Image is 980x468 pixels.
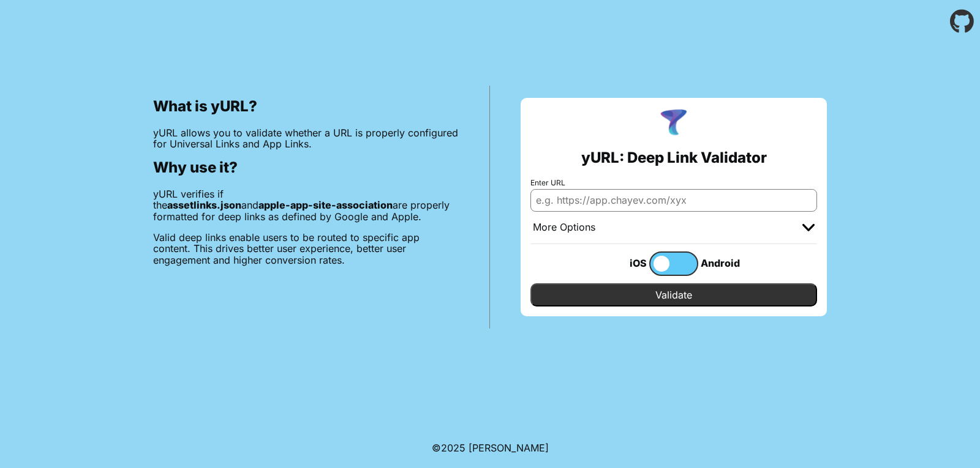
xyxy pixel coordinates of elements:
[153,188,459,222] p: yURL verifies if the and are properly formatted for deep links as defined by Google and Apple.
[153,98,459,115] h2: What is yURL?
[581,149,767,166] h2: yURL: Deep Link Validator
[530,179,817,187] label: Enter URL
[530,189,817,211] input: e.g. https://app.chayev.com/xyx
[153,127,459,150] p: yURL allows you to validate whether a URL is properly configured for Universal Links and App Links.
[600,255,649,271] div: iOS
[167,199,241,211] b: assetlinks.json
[530,283,817,306] input: Validate
[153,232,459,266] p: Valid deep links enable users to be routed to specific app content. This drives better user exper...
[658,108,690,139] img: yURL Logo
[698,255,747,271] div: Android
[469,442,549,454] a: Michael Ibragimchayev's Personal Site
[533,221,595,234] div: More Options
[258,199,393,211] b: apple-app-site-association
[153,159,459,176] h2: Why use it?
[432,428,549,468] footer: ©
[441,442,466,454] span: 2025
[802,224,815,231] img: chevron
